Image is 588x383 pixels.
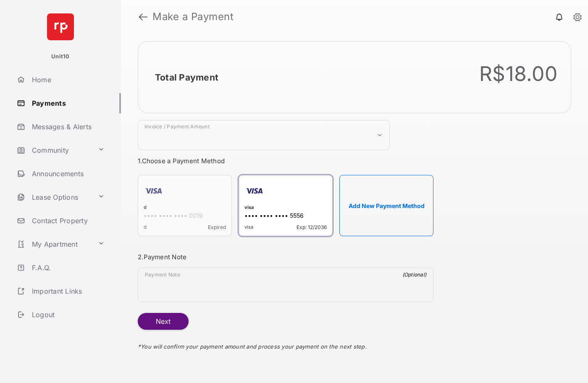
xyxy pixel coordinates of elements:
div: d [144,204,226,212]
div: visa [244,204,327,212]
span: d [144,224,147,230]
a: Home [13,70,121,90]
a: Important Links [13,281,108,301]
span: Expired [208,224,226,230]
div: * You will confirm your payment amount and process your payment on the next step. [138,330,433,358]
a: Announcements [13,164,121,184]
span: visa [244,224,253,230]
h3: 1. Choose a Payment Method [138,157,433,165]
button: Next [138,313,189,330]
a: Lease Options [13,187,94,207]
div: d•••• •••• •••• 0019dExpired [138,175,232,236]
a: Contact Property [13,211,121,231]
span: Exp: 12/2036 [297,224,327,230]
strong: Make a Payment [152,12,234,22]
a: F.A.Q. [13,258,121,278]
h3: 2. Payment Note [138,253,433,261]
a: Payments [13,93,121,113]
p: Unit10 [51,52,70,61]
a: Messages & Alerts [13,117,121,137]
div: visa•••• •••• •••• 5556visaExp: 12/2036 [239,175,333,236]
a: Community [13,140,94,160]
button: Add New Payment Method [339,175,433,236]
div: •••• •••• •••• 0019 [144,212,226,221]
h2: Total Payment [155,72,218,83]
img: svg+xml;base64,PHN2ZyB4bWxucz0iaHR0cDovL3d3dy53My5vcmcvMjAwMC9zdmciIHdpZHRoPSI2NCIgaGVpZ2h0PSI2NC... [47,13,74,40]
div: R$18.00 [479,62,557,86]
div: •••• •••• •••• 5556 [244,212,327,221]
a: My Apartment [13,234,94,254]
a: Logout [13,305,121,325]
